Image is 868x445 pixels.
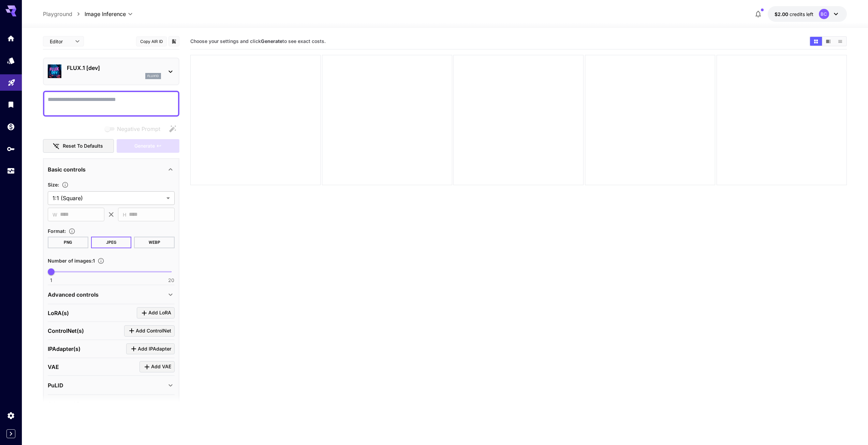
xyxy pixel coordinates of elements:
[7,145,15,153] div: API Keys
[48,363,59,371] p: VAE
[810,37,822,46] button: Show media in grid view
[48,327,84,335] p: ControlNet(s)
[48,309,69,317] p: LoRA(s)
[124,325,175,337] button: Click to add ControlNet
[790,11,813,17] span: credits left
[43,139,114,153] button: Reset to defaults
[117,125,160,133] span: Negative Prompt
[8,76,16,85] div: Playground
[67,64,161,72] p: FLUX.1 [dev]
[48,237,88,248] button: PNG
[148,309,171,317] span: Add LoRA
[7,122,15,131] div: Wallet
[53,211,57,219] span: W
[151,362,171,371] span: Add VAE
[809,36,847,46] div: Show media in grid viewShow media in video viewShow media in list view
[138,345,171,353] span: Add IPAdapter
[7,56,15,65] div: Models
[48,182,59,188] span: Size :
[136,36,167,46] button: Copy AIR ID
[171,37,177,45] button: Add to library
[7,34,15,43] div: Home
[6,429,15,438] button: Expand sidebar
[822,37,834,46] button: Show media in video view
[775,11,813,18] div: $2.00
[7,411,15,420] div: Settings
[48,161,175,178] div: Basic controls
[126,343,175,355] button: Click to add IPAdapter
[103,124,166,133] span: Negative prompts are not compatible with the selected model.
[139,361,175,372] button: Click to add VAE
[134,237,175,248] button: WEBP
[59,181,71,188] button: Adjust the dimensions of the generated image by specifying its width and height in pixels, or sel...
[137,307,175,318] button: Click to add LoRA
[819,9,829,19] div: BC
[48,377,175,394] div: PuLID
[768,6,847,22] button: $2.00BC
[48,258,95,264] span: Number of images : 1
[48,228,66,234] span: Format :
[261,38,282,44] b: Generate
[50,277,52,284] span: 1
[50,38,71,45] span: Editor
[834,37,846,46] button: Show media in list view
[136,327,171,335] span: Add ControlNet
[66,228,78,235] button: Choose the file format for the output image.
[48,61,175,82] div: FLUX.1 [dev]flux1d
[48,165,86,174] p: Basic controls
[95,257,107,264] button: Specify how many images to generate in a single request. Each image generation will be charged se...
[775,11,790,17] span: $2.00
[7,100,15,109] div: Library
[43,10,72,18] a: Playground
[48,381,63,389] p: PuLID
[147,74,159,78] p: flux1d
[91,237,132,248] button: JPEG
[48,286,175,303] div: Advanced controls
[48,291,99,299] p: Advanced controls
[43,10,85,18] nav: breadcrumb
[53,194,164,202] span: 1:1 (Square)
[168,277,174,284] span: 20
[123,211,126,219] span: H
[190,38,326,44] span: Choose your settings and click to see exact costs.
[48,345,80,353] p: IPAdapter(s)
[85,10,126,18] span: Image Inference
[7,167,15,175] div: Usage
